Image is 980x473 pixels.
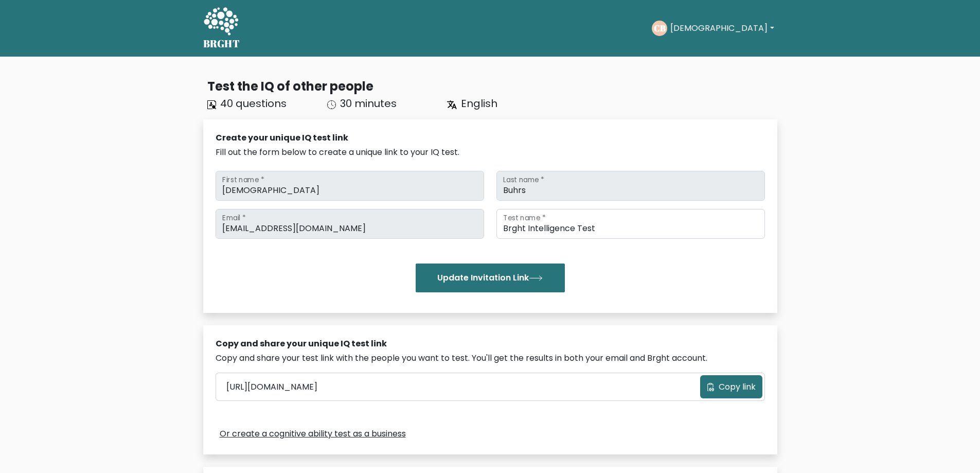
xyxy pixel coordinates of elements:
[216,338,765,350] div: Copy and share your unique IQ test link
[700,375,762,398] button: Copy link
[220,96,287,111] span: 40 questions
[203,38,240,50] h5: BRGHT
[667,22,777,35] button: [DEMOGRAPHIC_DATA]
[207,77,777,96] div: Test the IQ of other people
[220,428,406,440] a: Or create a cognitive ability test as a business
[654,22,666,34] text: CB
[216,352,765,364] div: Copy and share your test link with the people you want to test. You'll get the results in both yo...
[216,209,484,239] input: Email
[340,96,397,111] span: 30 minutes
[216,171,484,201] input: First name
[461,96,497,111] span: English
[203,4,240,52] a: BRGHT
[496,209,765,239] input: Test name
[719,381,756,393] span: Copy link
[416,264,565,292] button: Update Invitation Link
[216,132,765,144] div: Create your unique IQ test link
[216,146,765,159] div: Fill out the form below to create a unique link to your IQ test.
[496,171,765,201] input: Last name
